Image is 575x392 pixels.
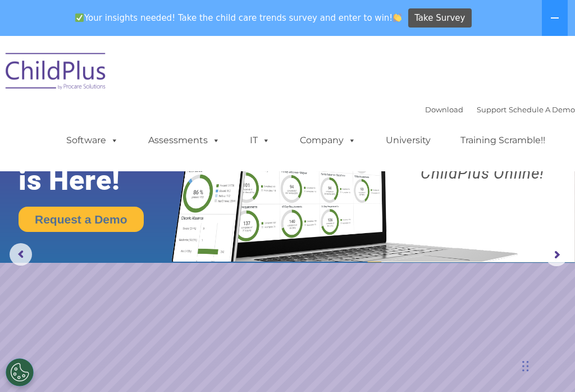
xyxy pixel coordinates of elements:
[289,129,367,152] a: Company
[6,358,34,386] button: Cookies Settings
[19,207,144,232] a: Request a Demo
[522,349,529,383] div: Drag
[509,105,575,114] a: Schedule A Demo
[375,129,442,152] a: University
[380,271,575,392] iframe: Chat Widget
[239,129,281,152] a: IT
[425,105,463,114] a: Download
[55,129,130,152] a: Software
[19,102,202,196] rs-layer: The Future of ChildPlus is Here!
[70,7,407,29] span: Your insights needed! Take the child care trends survey and enter to win!
[414,8,465,28] span: Take Survey
[449,129,556,152] a: Training Scramble!!
[408,8,472,28] a: Take Survey
[137,129,231,152] a: Assessments
[397,108,568,181] rs-layer: Boost your productivity and streamline your success in ChildPlus Online!
[393,13,401,22] img: 👏
[425,105,575,114] font: |
[477,105,506,114] a: Support
[75,13,84,22] img: ✅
